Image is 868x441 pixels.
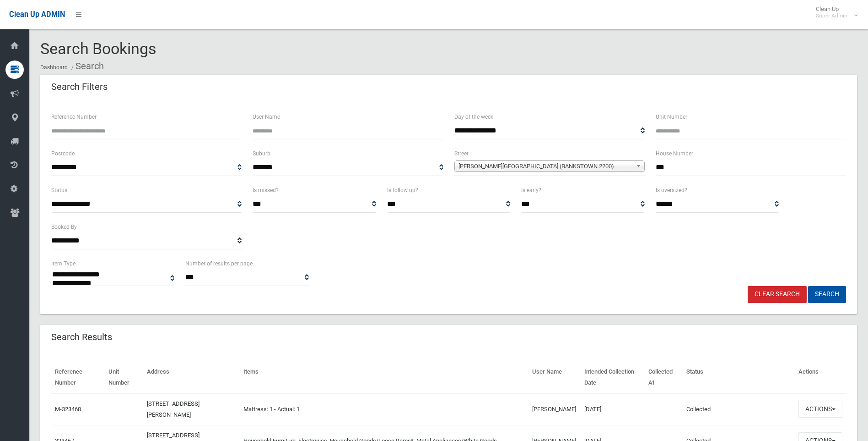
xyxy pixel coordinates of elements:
a: Dashboard [40,64,68,71]
span: Clean Up ADMIN [9,10,65,19]
small: Super Admin [816,12,847,19]
label: User Name [253,112,280,122]
label: Is early? [521,185,541,195]
label: Is follow up? [387,185,418,195]
li: Search [69,58,104,75]
header: Search Results [40,328,123,346]
span: [PERSON_NAME][GEOGRAPHIC_DATA] (BANKSTOWN 2200) [458,161,632,172]
td: Collected [683,393,795,425]
th: Reference Number [51,362,105,393]
label: Street [454,149,469,159]
label: Is missed? [253,185,279,195]
a: [STREET_ADDRESS][PERSON_NAME] [147,400,199,418]
th: User Name [528,362,581,393]
label: Unit Number [656,112,687,122]
td: [PERSON_NAME] [528,393,581,425]
span: Clean Up [811,6,857,19]
label: Suburb [253,149,270,159]
span: Search Bookings [40,39,156,58]
th: Intended Collection Date [581,362,645,393]
label: Postcode [51,149,75,159]
a: Clear Search [748,286,807,303]
label: House Number [656,149,693,159]
label: Booked By [51,222,77,232]
td: [DATE] [581,393,645,425]
label: Is oversized? [656,185,687,195]
label: Item Type [51,259,75,269]
label: Status [51,185,67,195]
label: Day of the week [454,112,493,122]
th: Actions [795,362,846,393]
th: Items [240,362,528,393]
button: Search [808,286,846,303]
header: Search Filters [40,78,119,96]
a: M-323468 [55,406,81,413]
label: Number of results per page [185,259,253,269]
th: Unit Number [105,362,143,393]
th: Status [683,362,795,393]
td: Mattress: 1 - Actual: 1 [240,393,528,425]
button: Actions [798,401,842,418]
th: Collected At [645,362,682,393]
th: Address [143,362,240,393]
label: Reference Number [51,112,97,122]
